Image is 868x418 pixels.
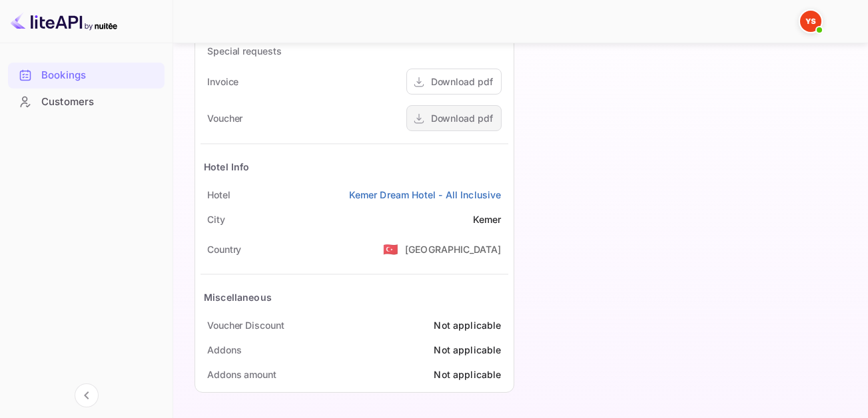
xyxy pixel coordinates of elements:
span: United States [383,237,398,261]
a: Kemer Dream Hotel - All Inclusive [349,188,502,202]
img: Yandex Support [800,11,821,32]
div: Bookings [8,63,165,89]
div: Country [207,242,241,256]
div: Download pdf [431,111,493,125]
div: Not applicable [434,367,501,381]
div: Not applicable [434,343,501,357]
div: Special requests [207,44,281,58]
div: Hotel [207,188,230,202]
div: Customers [8,89,165,115]
div: Hotel Info [204,160,250,174]
div: Voucher Discount [207,318,284,332]
a: Bookings [8,63,165,87]
div: Invoice [207,75,238,89]
div: Bookings [41,68,158,83]
div: Kemer [473,212,502,226]
div: Miscellaneous [204,290,272,304]
img: LiteAPI logo [11,11,117,32]
div: Addons [207,343,241,357]
a: Customers [8,89,165,114]
button: Collapse navigation [75,383,99,407]
div: Voucher [207,111,242,125]
div: [GEOGRAPHIC_DATA] [405,242,502,256]
div: Not applicable [434,318,501,332]
div: Download pdf [431,75,493,89]
div: City [207,212,225,226]
div: Customers [41,95,158,110]
div: Addons amount [207,367,276,381]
